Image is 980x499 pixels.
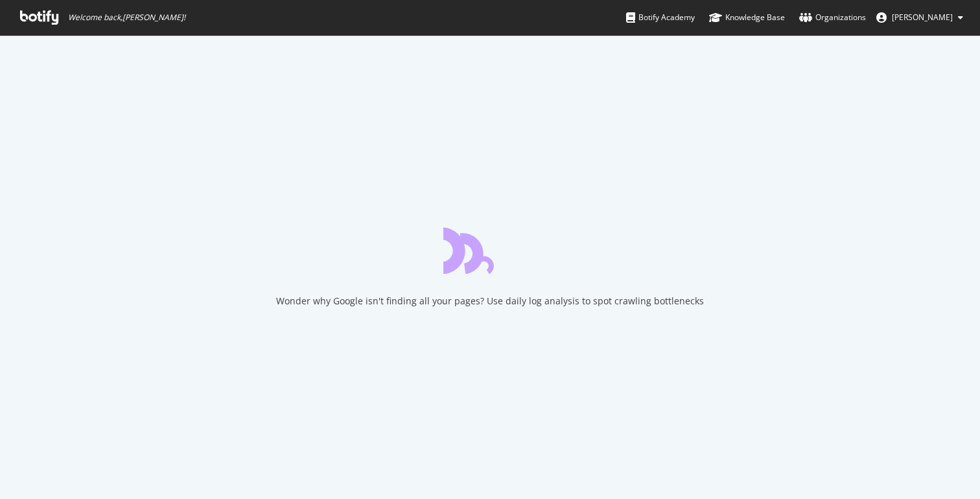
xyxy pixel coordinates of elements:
div: Knowledge Base [709,11,785,24]
span: Austin Ratner [892,12,953,23]
span: Welcome back, [PERSON_NAME] ! [68,12,185,23]
button: [PERSON_NAME] [866,7,974,28]
div: Botify Academy [626,11,695,24]
div: Organizations [799,11,866,24]
div: animation [443,227,537,274]
div: Wonder why Google isn't finding all your pages? Use daily log analysis to spot crawling bottlenecks [276,295,704,308]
